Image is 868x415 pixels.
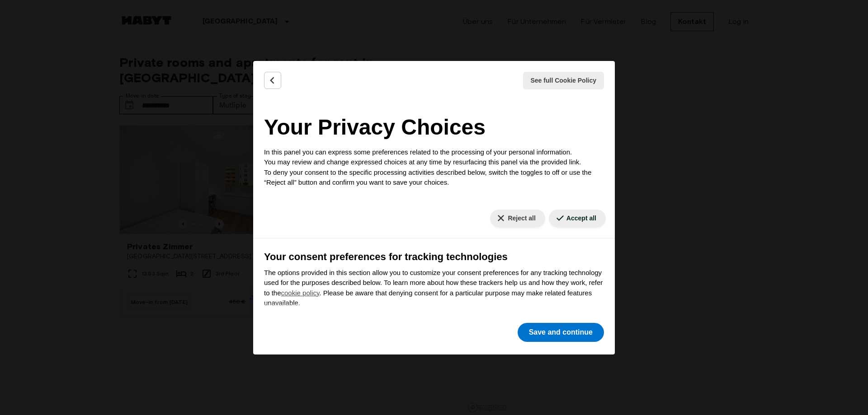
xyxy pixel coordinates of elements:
button: Save and continue [518,323,604,342]
span: See full Cookie Policy [531,76,597,85]
h2: Your Privacy Choices [264,111,604,144]
button: Reject all [490,210,545,227]
p: In this panel you can express some preferences related to the processing of your personal informa... [264,147,604,188]
a: cookie policy [281,289,320,297]
button: Accept all [549,210,606,227]
button: See full Cookie Policy [523,72,604,89]
button: Back [264,72,281,89]
p: The options provided in this section allow you to customize your consent preferences for any trac... [264,268,604,308]
h3: Your consent preferences for tracking technologies [264,249,604,264]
